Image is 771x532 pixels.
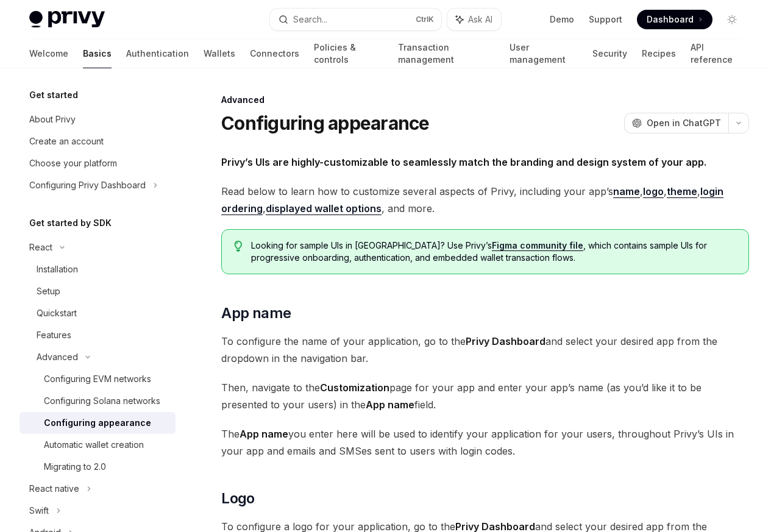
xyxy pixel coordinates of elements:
span: To configure the name of your application, go to the and select your desired app from the dropdow... [221,333,749,367]
a: User management [510,39,578,68]
div: Features [37,328,71,342]
a: Policies & controls [314,39,383,68]
a: theme [667,185,697,198]
a: Configuring Solana networks [20,390,176,412]
strong: App name [240,428,288,440]
div: Swift [29,503,49,518]
img: light logo [29,11,105,28]
div: Quickstart [37,306,77,321]
svg: Tip [234,241,243,252]
a: name [613,185,640,198]
div: Advanced [221,94,749,106]
a: Support [589,13,622,26]
span: Then, navigate to the page for your app and enter your app’s name (as you’d like it to be present... [221,379,749,413]
div: Configuring Privy Dashboard [29,178,146,193]
a: Transaction management [398,39,494,68]
div: Configuring Solana networks [44,394,160,408]
a: About Privy [20,108,176,130]
div: Automatic wallet creation [44,438,144,452]
div: Search... [293,12,327,27]
a: Security [592,39,627,68]
div: React native [29,481,79,496]
div: Configuring appearance [44,416,151,430]
a: Features [20,324,176,346]
span: Dashboard [647,13,694,26]
a: Basics [83,39,112,68]
div: Configuring EVM networks [44,372,151,386]
a: Dashboard [637,10,712,29]
strong: Privy’s UIs are highly-customizable to seamlessly match the branding and design system of your app. [221,156,706,168]
button: Toggle dark mode [722,10,742,29]
a: Recipes [642,39,676,68]
h1: Configuring appearance [221,112,430,134]
div: React [29,240,52,255]
div: Migrating to 2.0 [44,459,106,474]
h5: Get started [29,88,78,102]
a: Figma community file [492,240,583,251]
a: Create an account [20,130,176,152]
a: Configuring appearance [20,412,176,434]
span: App name [221,303,291,323]
a: Migrating to 2.0 [20,456,176,478]
button: Ask AI [447,9,501,30]
a: Quickstart [20,302,176,324]
a: Connectors [250,39,299,68]
span: The you enter here will be used to identify your application for your users, throughout Privy’s U... [221,425,749,459]
div: Advanced [37,350,78,364]
div: Create an account [29,134,104,149]
span: Read below to learn how to customize several aspects of Privy, including your app’s , , , , , and... [221,183,749,217]
a: Configuring EVM networks [20,368,176,390]
strong: Privy Dashboard [466,335,545,347]
div: Installation [37,262,78,277]
a: Installation [20,258,176,280]
a: Automatic wallet creation [20,434,176,456]
span: Logo [221,489,255,508]
a: Wallets [204,39,235,68]
a: logo [643,185,664,198]
a: displayed wallet options [266,202,382,215]
span: Looking for sample UIs in [GEOGRAPHIC_DATA]? Use Privy’s , which contains sample UIs for progress... [251,239,736,264]
a: Setup [20,280,176,302]
div: Choose your platform [29,156,117,171]
h5: Get started by SDK [29,216,112,230]
div: About Privy [29,112,76,127]
div: Setup [37,284,60,299]
span: Ask AI [468,13,492,26]
a: Choose your platform [20,152,176,174]
span: Ctrl K [416,15,434,24]
strong: Customization [320,381,389,394]
a: Demo [550,13,574,26]
button: Open in ChatGPT [624,113,728,133]
span: Open in ChatGPT [647,117,721,129]
a: Welcome [29,39,68,68]
a: Authentication [126,39,189,68]
button: Search...CtrlK [270,9,441,30]
a: API reference [691,39,742,68]
strong: App name [366,399,414,411]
